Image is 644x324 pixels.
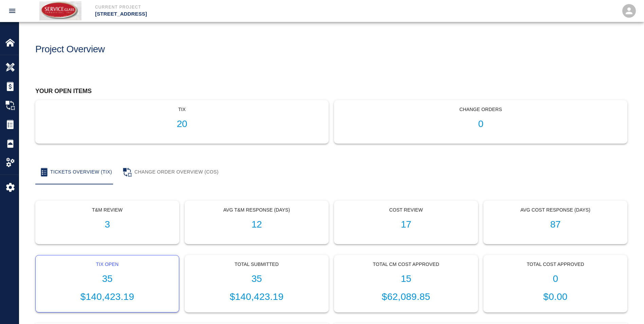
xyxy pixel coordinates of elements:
[41,273,173,285] h1: 35
[117,160,224,184] button: Change Order Overview (COS)
[4,3,20,19] button: open drawer
[41,219,173,230] h1: 3
[95,10,359,18] p: [STREET_ADDRESS]
[35,88,627,95] h2: Your open items
[41,261,173,268] p: Tix Open
[340,219,472,230] h1: 17
[35,160,117,184] button: Tickets Overview (TIX)
[489,206,622,214] p: Avg Cost Response (Days)
[340,273,472,285] h1: 15
[39,1,81,20] img: Service Glass Ind., Inc.
[489,290,622,304] p: $0.00
[35,44,105,55] h1: Project Overview
[340,106,622,113] p: Change Orders
[340,206,472,214] p: Cost Review
[610,291,644,324] iframe: Chat Widget
[190,261,323,268] p: Total Submitted
[340,261,472,268] p: Total CM Cost Approved
[95,4,359,10] p: Current Project
[340,290,472,304] p: $62,089.85
[41,119,323,130] h1: 20
[489,219,622,230] h1: 87
[190,290,323,304] p: $140,423.19
[41,290,173,304] p: $140,423.19
[41,206,173,214] p: T&M Review
[190,219,323,230] h1: 12
[489,261,622,268] p: Total Cost Approved
[41,106,323,113] p: tix
[190,206,323,214] p: Avg T&M Response (Days)
[190,273,323,285] h1: 35
[340,119,622,130] h1: 0
[489,273,622,285] h1: 0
